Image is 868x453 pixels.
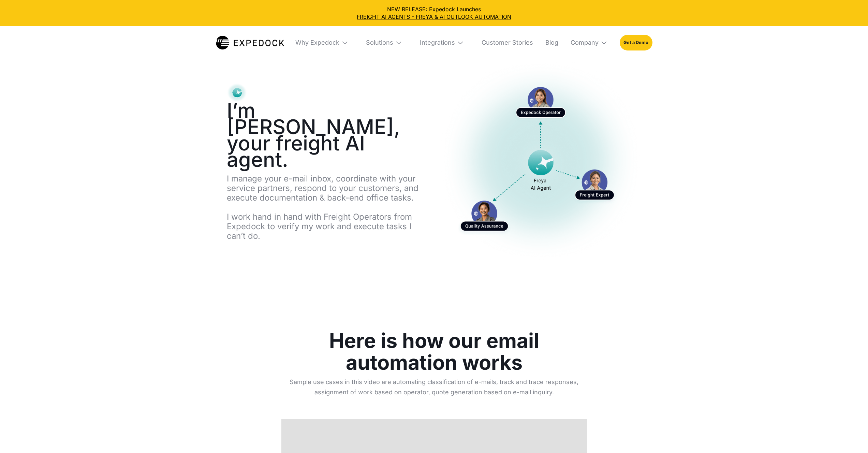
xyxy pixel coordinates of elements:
div: NEW RELEASE: Expedock Launches [5,5,863,21]
p: Sample use cases in this video are automating classification of e-mails, track and trace response... [281,377,587,397]
div: Solutions [361,26,408,59]
a: Customer Stories [476,26,533,59]
div: Solutions [366,39,393,47]
a: Get a Demo [620,35,652,50]
h1: Here is how our email automation works [281,330,587,374]
div: Integrations [414,26,469,59]
div: Company [565,26,613,59]
div: Why Expedock [290,26,354,59]
div: Why Expedock [295,39,339,47]
p: I manage your e-mail inbox, coordinate with your service partners, respond to your customers, and... [227,174,429,241]
a: open lightbox [440,60,641,261]
h1: I’m [PERSON_NAME], your freight AI agent. [227,102,429,168]
a: Blog [540,26,558,59]
div: Company [571,39,599,47]
a: FREIGHT AI AGENTS - FREYA & AI OUTLOOK AUTOMATION [5,13,863,20]
div: Integrations [420,39,455,47]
